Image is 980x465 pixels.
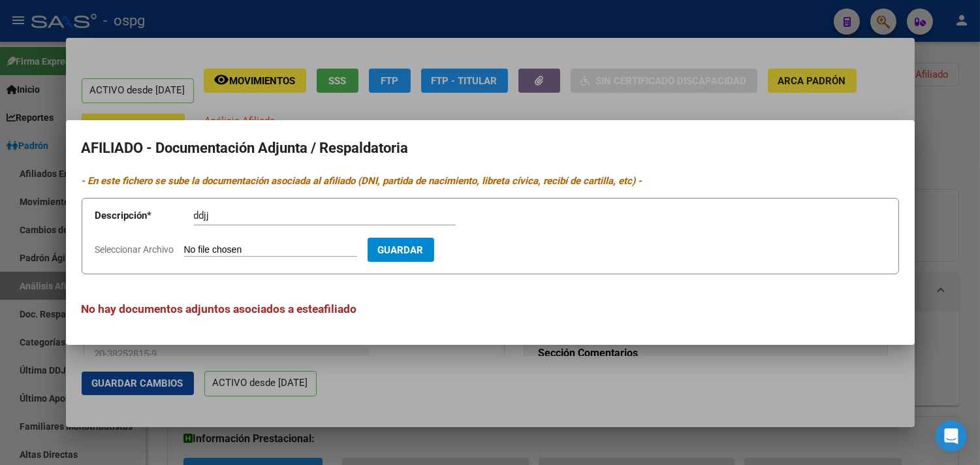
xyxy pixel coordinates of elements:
h3: No hay documentos adjuntos asociados a este [82,300,899,317]
span: Guardar [378,244,424,256]
i: - En este fichero se sube la documentación asociada al afiliado (DNI, partida de nacimiento, libr... [82,175,642,187]
div: Open Intercom Messenger [936,421,967,452]
span: afiliado [319,302,357,315]
span: Seleccionar Archivo [95,244,174,255]
p: Descripción [95,208,194,223]
button: Guardar [368,238,434,262]
h2: AFILIADO - Documentación Adjunta / Respaldatoria [82,136,899,161]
